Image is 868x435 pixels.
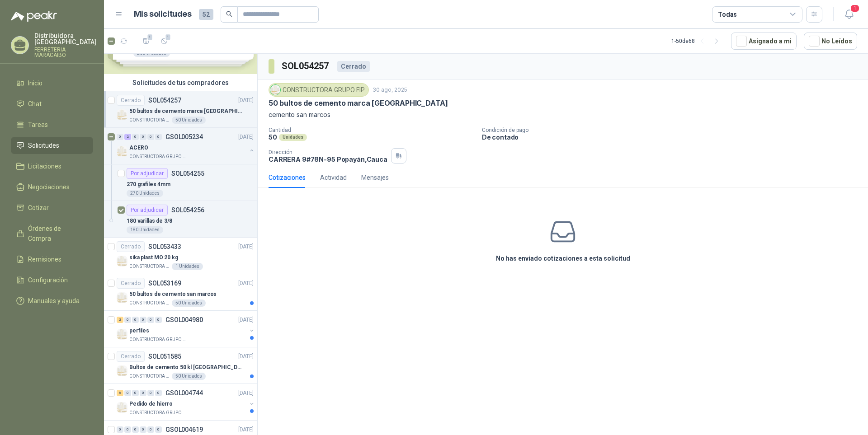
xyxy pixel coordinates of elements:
p: FERRETERIA MARACAIBO [34,47,96,58]
p: [DATE] [238,389,254,398]
span: search [226,11,232,17]
a: Inicio [11,75,93,92]
div: 0 [147,317,154,323]
a: Licitaciones [11,158,93,175]
div: 0 [124,426,131,433]
div: Cerrado [117,278,145,289]
span: Órdenes de Compra [28,224,85,243]
div: Cotizaciones [269,173,306,182]
h1: Mis solicitudes [134,8,192,21]
a: Remisiones [11,251,93,268]
div: 0 [155,317,162,323]
p: ACERO [129,144,148,152]
div: 2 [117,317,123,323]
span: Cotizar [28,203,49,213]
img: Company Logo [117,256,127,267]
p: Pedido de hierro [129,400,173,408]
div: 0 [140,317,146,323]
div: 0 [117,134,123,140]
a: Negociaciones [11,178,93,196]
div: CONSTRUCTORA GRUPO FIP [269,83,369,97]
div: Mensajes [361,173,389,182]
p: [DATE] [238,133,254,141]
div: Cerrado [117,351,145,362]
button: 1 [139,34,153,48]
p: GSOL004744 [165,390,203,396]
span: Tareas [28,120,48,130]
a: Tareas [11,116,93,133]
div: 1 - 50 de 68 [671,34,724,48]
div: 0 [147,390,154,396]
img: Company Logo [117,109,127,120]
p: SOL053169 [148,280,181,286]
div: Cerrado [337,61,370,72]
p: Dirección [269,149,387,155]
p: [DATE] [238,426,254,434]
a: 2 0 0 0 0 0 GSOL004980[DATE] Company LogoperfilesCONSTRUCTORA GRUPO FIP [117,314,255,343]
p: 50 [269,133,277,141]
div: 0 [124,317,131,323]
p: Condición de pago [482,127,864,133]
div: 180 Unidades [127,226,163,234]
p: CONSTRUCTORA GRUPO FIP [129,153,186,160]
div: 0 [147,134,154,140]
span: Chat [28,99,42,109]
img: Company Logo [270,85,280,95]
p: CONSTRUCTORA GRUPO FIP [129,373,170,380]
a: CerradoSOL053169[DATE] Company Logo50 bultos de cemento san marcosCONSTRUCTORA GRUPO FIP50 Unidades [104,274,257,311]
div: 0 [132,426,139,433]
div: Unidades [279,134,307,141]
div: Cerrado [117,241,145,252]
p: [DATE] [238,352,254,361]
p: 30 ago, 2025 [373,86,407,94]
div: 0 [140,134,146,140]
p: Distribuidora [GEOGRAPHIC_DATA] [34,33,96,45]
div: 50 Unidades [172,117,206,124]
p: [DATE] [238,96,254,105]
div: 0 [140,426,146,433]
p: [DATE] [238,279,254,288]
p: GSOL005234 [165,134,203,140]
span: Manuales y ayuda [28,296,80,306]
span: Configuración [28,275,68,285]
p: [DATE] [238,316,254,324]
div: 0 [117,426,123,433]
a: CerradoSOL054257[DATE] Company Logo50 bultos de cemento marca [GEOGRAPHIC_DATA]CONSTRUCTORA GRUPO... [104,91,257,128]
div: 270 Unidades [127,190,163,197]
img: Company Logo [117,329,127,340]
div: 0 [155,134,162,140]
p: SOL051585 [148,353,181,360]
div: Actividad [320,173,347,182]
p: SOL054256 [171,207,204,213]
img: Company Logo [117,402,127,413]
img: Company Logo [117,146,127,157]
p: cemento san marcos [269,110,857,120]
span: Negociaciones [28,182,70,192]
a: CerradoSOL053433[DATE] Company Logosika plast MO 20 kgCONSTRUCTORA GRUPO FIP1 Unidades [104,238,257,274]
a: 0 2 0 0 0 0 GSOL005234[DATE] Company LogoACEROCONSTRUCTORA GRUPO FIP [117,131,255,160]
p: SOL053433 [148,243,181,250]
button: No Leídos [804,33,857,50]
span: Licitaciones [28,161,61,171]
p: CONSTRUCTORA GRUPO FIP [129,299,170,307]
span: 52 [199,9,213,20]
p: CONSTRUCTORA GRUPO FIP [129,117,170,124]
p: GSOL004980 [165,317,203,323]
a: Por adjudicarSOL054255270 grafiles 4mm270 Unidades [104,164,257,201]
div: 0 [147,426,154,433]
p: perfiles [129,327,149,335]
p: CARRERA 9#78N-95 Popayán , Cauca [269,155,387,163]
span: Solicitudes [28,140,59,150]
div: 0 [124,390,131,396]
p: GSOL004619 [165,426,203,433]
a: Chat [11,95,93,112]
span: Inicio [28,78,42,88]
div: 0 [132,317,139,323]
span: 1 [850,4,860,13]
div: Por adjudicar [127,168,168,179]
div: 2 [124,134,131,140]
p: Cantidad [269,127,475,133]
div: 0 [132,134,139,140]
p: CONSTRUCTORA GRUPO FIP [129,263,170,270]
div: 50 Unidades [172,299,206,307]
